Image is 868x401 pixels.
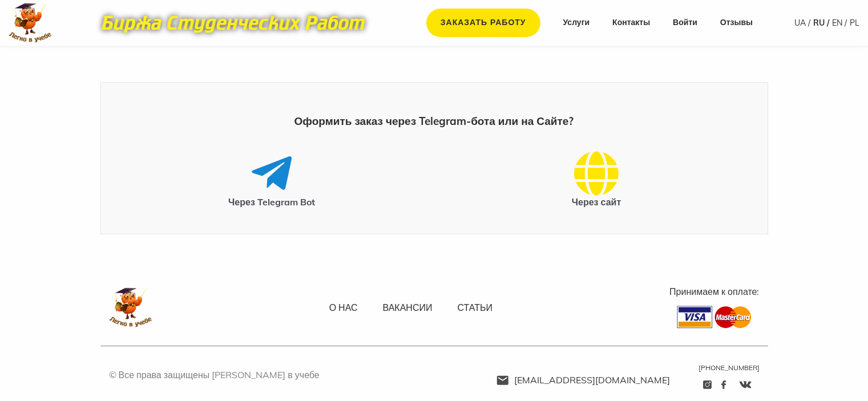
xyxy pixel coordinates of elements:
[514,374,670,386] span: [EMAIL_ADDRESS][DOMAIN_NAME]
[850,18,859,28] a: PL
[720,17,753,29] a: Отзывы
[426,9,540,37] a: Заказать работу
[383,302,433,314] a: Вакансии
[329,302,358,314] a: О нас
[457,302,492,314] a: Статьи
[794,18,810,28] a: UA
[109,287,152,327] img: logo-c4363faeb99b52c628a42810ed6dfb4293a56d4e4775eb116515dfe7f33672af.png
[294,114,574,128] strong: Оформить заказ через Telegram-бота или на Сайте?
[9,3,52,43] img: logo-c4363faeb99b52c628a42810ed6dfb4293a56d4e4775eb116515dfe7f33672af.png
[813,18,829,28] a: RU
[572,181,621,208] a: Через сайт
[91,7,376,39] img: motto-12e01f5a76059d5f6a28199ef077b1f78e012cfde436ab5cf1d4517935686d32.gif
[572,196,621,208] strong: Через сайт
[563,17,590,29] a: Услуги
[496,374,670,386] a: [EMAIL_ADDRESS][DOMAIN_NAME]
[109,368,320,383] p: © Все права защищены [PERSON_NAME] в учебе
[699,363,760,372] a: [PHONE_NUMBER]
[669,286,759,297] span: Принимаем к оплате:
[612,17,650,29] a: Контакты
[677,306,752,329] img: payment-9f1e57a40afa9551f317c30803f4599b5451cfe178a159d0fc6f00a10d51d3ba.png
[673,17,697,29] a: Войти
[228,196,315,208] strong: Через Telegram Bot
[832,18,847,28] a: EN
[228,181,315,208] a: Через Telegram Bot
